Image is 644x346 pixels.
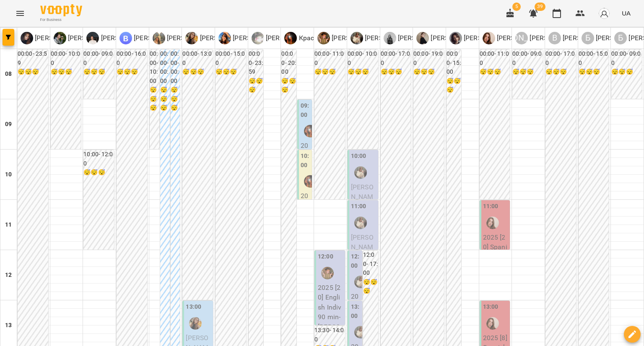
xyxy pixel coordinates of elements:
[51,49,81,67] h6: 00:00 - 10:00
[86,32,161,44] div: Мірошник Михайло Павлович (а)
[351,233,374,261] span: [PERSON_NAME]
[249,49,263,77] h6: 00:00 - 23:59
[495,33,556,43] p: [PERSON_NAME] (і)
[317,32,392,44] a: Г [PERSON_NAME] (а)
[314,326,345,344] h6: 13:30 - 14:00
[281,49,296,77] h6: 00:00 - 20:00
[480,49,510,67] h6: 00:00 - 11:00
[535,3,545,11] span: 39
[611,49,642,67] h6: 00:00 - 09:00
[18,49,48,67] h6: 00:00 - 23:59
[354,217,367,229] div: Тиндик-Павлова Іванна Марʼянівна (а)
[185,32,198,44] img: К
[512,49,543,67] h6: 00:00 - 09:00
[252,32,327,44] div: Левицька Софія Сергіївна (п)
[119,32,195,44] a: М [PERSON_NAME] (п)
[153,32,228,44] div: Карнаух Ірина Віталіївна (п)
[354,326,367,338] img: Тиндик-Павлова Іванна Марʼянівна (а)
[348,67,378,77] h6: 😴😴😴
[185,32,260,44] a: К [PERSON_NAME] (п)
[160,49,170,85] h6: 00:00 - 00:00
[429,33,496,43] p: [PERSON_NAME]'я (н)
[185,32,260,44] div: Куплевацька Олександра Іванівна (п)
[117,67,147,77] h6: 😴😴😴
[351,183,374,211] span: [PERSON_NAME]
[216,67,246,77] h6: 😴😴😴
[582,32,594,44] div: Б
[416,32,496,44] div: Студенко Дар'я (н)
[281,77,296,95] h6: 😴😴😴
[483,202,499,211] label: 11:00
[5,220,12,230] h6: 11
[182,67,213,77] h6: 😴😴😴
[317,32,330,44] img: Г
[171,85,180,113] h6: 😴😴😴
[618,5,634,21] button: UA
[301,101,310,119] label: 09:00
[351,302,361,320] label: 13:00
[579,67,609,77] h6: 😴😴😴
[363,250,378,278] h6: 12:00 - 17:00
[150,85,159,113] h6: 😴😴😴
[483,232,509,312] p: 2025 [20] Spanish Pairs 60 min - Іспанська А0 з Матюк - парні
[548,32,561,44] div: В
[528,33,590,43] p: [PERSON_NAME] (н)
[10,3,30,23] button: Menu
[413,49,444,67] h6: 00:00 - 19:00
[119,32,132,44] img: М
[483,32,495,44] img: М
[171,49,180,85] h6: 00:00 - 00:00
[186,302,201,312] label: 13:00
[348,49,378,67] h6: 00:00 - 10:00
[384,32,465,44] div: Чоповська Сніжана (н, а)
[297,33,408,43] p: Красногурська [PERSON_NAME] (п)
[54,32,129,44] a: Б [PERSON_NAME] (п)
[314,67,345,77] h6: 😴😴😴
[5,321,12,330] h6: 13
[598,8,610,19] img: avatar_s.png
[21,32,102,44] div: Бень Дар'я Олегівна (а, п)
[5,170,12,179] h6: 10
[252,32,327,44] a: Л [PERSON_NAME] (п)
[449,32,525,44] a: Г [PERSON_NAME] (а)
[153,32,165,44] img: К
[351,32,426,44] div: Тиндик-Павлова Іванна Марʼянівна (а)
[284,32,297,44] img: К
[284,32,408,44] a: К Красногурська [PERSON_NAME] (п)
[119,32,195,44] div: Михайлюк Владислав Віталійович (п)
[132,33,195,43] p: [PERSON_NAME] (п)
[548,32,623,44] a: В [PERSON_NAME] (а)
[447,77,461,95] h6: 😴😴😴
[416,32,429,44] img: С
[304,125,317,137] img: Красногурська Христина (п)
[264,33,327,43] p: [PERSON_NAME] (п)
[301,152,310,170] label: 10:00
[486,317,499,330] img: Матюк Маргарита (і)
[218,32,293,44] a: В [PERSON_NAME] (а)
[486,217,499,229] img: Матюк Маргарита (і)
[447,49,461,77] h6: 00:00 - 15:00
[413,67,444,77] h6: 😴😴😴
[231,33,293,43] p: [PERSON_NAME] (а)
[216,49,246,67] h6: 00:00 - 15:00
[515,32,528,44] div: [PERSON_NAME]
[351,252,361,270] label: 12:00
[449,32,462,44] img: Г
[363,33,426,43] p: [PERSON_NAME] (а)
[83,150,114,168] h6: 10:00 - 12:00
[218,32,231,44] img: В
[83,168,114,177] h6: 😴😴😴
[86,32,161,44] a: М [PERSON_NAME] (а)
[561,33,623,43] p: [PERSON_NAME] (а)
[354,166,367,179] img: Тиндик-Павлова Іванна Марʼянівна (а)
[611,67,642,77] h6: 😴😴😴
[396,33,465,43] p: [PERSON_NAME] (н, а)
[40,17,82,23] span: For Business
[381,67,411,77] h6: 😴😴😴
[545,49,576,67] h6: 00:00 - 17:00
[304,175,317,188] img: Красногурська Христина (п)
[5,70,12,79] h6: 08
[18,67,48,77] h6: 😴😴😴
